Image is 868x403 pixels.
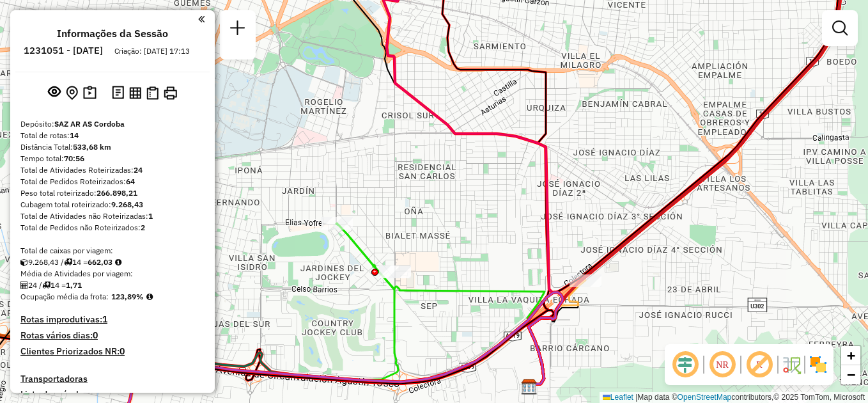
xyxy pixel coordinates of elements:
strong: 2 [141,223,145,232]
button: Centralizar mapa no depósito ou ponto de apoio [63,83,81,103]
div: Total de Pedidos não Roteirizados: [20,222,205,233]
strong: 14 [70,130,79,140]
h4: Rotas improdutivas: [20,314,205,325]
button: Visualizar Romaneio [144,84,161,102]
span: + [847,347,855,363]
button: Imprimir Rotas [161,84,180,102]
a: Leaflet [603,393,633,402]
h6: 1231051 - [DATE] [24,45,103,56]
div: Distância Total: [20,141,205,153]
i: Meta Caixas/viagem: 297,52 Diferença: 364,51 [115,258,121,266]
strong: 1,71 [66,280,82,290]
em: Média calculada utilizando a maior ocupação (%Peso ou %Cubagem) de cada rota da sessão. Rotas cro... [146,293,153,301]
div: Map data © contributors,© 2025 TomTom, Microsoft [600,392,868,403]
div: 9.268,43 / 14 = [20,257,205,268]
span: Ocultar deslocamento [670,349,701,380]
strong: 70:56 [64,154,84,163]
div: Total de Atividades não Roteirizadas: [20,210,205,222]
a: Zoom in [841,346,860,365]
button: Visualizar relatório de Roteirização [127,84,144,101]
h4: Clientes Priorizados NR: [20,346,205,357]
img: Exibir/Ocultar setores [808,354,828,375]
div: 24 / 14 = [20,280,205,291]
span: Ocultar NR [707,349,738,380]
button: Exibir sessão original [45,83,63,103]
h4: Informações da Sessão [57,28,168,40]
div: Atividade não roteirizada - INC S.A. [379,265,411,278]
h4: Transportadoras [20,374,205,384]
strong: 533,68 km [73,142,111,152]
i: Total de rotas [42,281,50,289]
i: Total de Atividades [20,281,28,289]
strong: 266.898,21 [97,188,137,198]
div: Média de Atividades por viagem: [20,268,205,280]
div: Peso total roteirizado: [20,187,205,199]
a: Nova sessão e pesquisa [225,15,251,44]
img: Fluxo de ruas [781,354,802,375]
span: Exibir rótulo [744,349,775,380]
strong: SAZ AR AS Cordoba [54,119,125,129]
img: SAZ AR AS Cordoba [521,379,538,395]
span: | [635,393,637,402]
button: Painel de Sugestão [81,83,99,103]
strong: 0 [120,345,125,357]
strong: 662,03 [88,257,112,267]
h4: Rotas vários dias: [20,330,205,341]
span: Ocupação média da frota: [20,292,109,301]
span: − [847,367,855,383]
div: Tempo total: [20,153,205,164]
button: Logs desbloquear sessão [109,83,127,103]
a: Zoom out [841,365,860,384]
div: Total de Pedidos Roteirizados: [20,176,205,187]
div: Depósito: [20,118,205,130]
div: Total de rotas: [20,130,205,141]
a: Exibir filtros [827,15,853,41]
strong: 64 [126,177,135,186]
div: Criação: [DATE] 17:13 [109,45,195,57]
strong: 24 [134,165,143,175]
a: OpenStreetMap [678,393,732,402]
i: Cubagem total roteirizado [20,258,28,266]
strong: 9.268,43 [111,200,143,209]
a: Clique aqui para minimizar o painel [198,12,205,26]
i: Total de rotas [64,258,72,266]
strong: 0 [93,329,98,341]
h4: Lista de veículos [20,389,205,400]
div: Total de caixas por viagem: [20,245,205,257]
strong: 123,89% [111,292,144,301]
strong: 1 [102,313,107,325]
div: Cubagem total roteirizado: [20,199,205,210]
div: Total de Atividades Roteirizadas: [20,164,205,176]
strong: 1 [148,211,153,221]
